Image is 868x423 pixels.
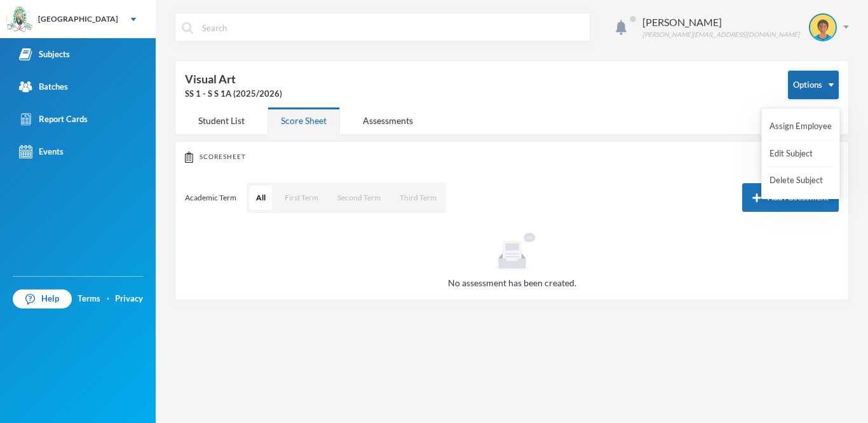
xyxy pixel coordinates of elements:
[185,193,236,203] p: Academic Term
[19,113,88,126] div: Report Cards
[185,71,769,101] div: Visual Art
[19,80,68,94] div: Batches
[768,142,819,165] button: Edit Subject
[810,15,836,40] img: STUDENT
[268,107,340,134] div: Score Sheet
[13,289,72,309] a: Help
[7,7,32,32] img: logo
[115,293,143,305] a: Privacy
[107,293,109,305] div: ·
[642,30,799,39] div: [PERSON_NAME][EMAIL_ADDRESS][DOMAIN_NAME]
[642,15,799,30] div: [PERSON_NAME]
[78,293,100,305] a: Terms
[185,88,769,101] div: SS 1 - S S 1A (2025/2026)
[19,48,70,61] div: Subjects
[742,183,839,212] button: Add Assessment
[38,13,118,25] div: [GEOGRAPHIC_DATA]
[185,151,839,163] div: Scoresheet
[393,186,443,210] button: Third Term
[185,107,258,134] div: Student List
[19,145,64,158] div: Events
[182,22,193,34] img: search
[278,186,325,210] button: First Term
[349,107,426,134] div: Assessments
[768,169,824,192] button: Delete Subject
[250,186,272,210] button: All
[331,186,387,210] button: Second Term
[448,277,576,288] span: No assessment has been created.
[768,115,833,138] button: Assign Employee
[788,71,839,99] button: Options
[201,13,583,42] input: Search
